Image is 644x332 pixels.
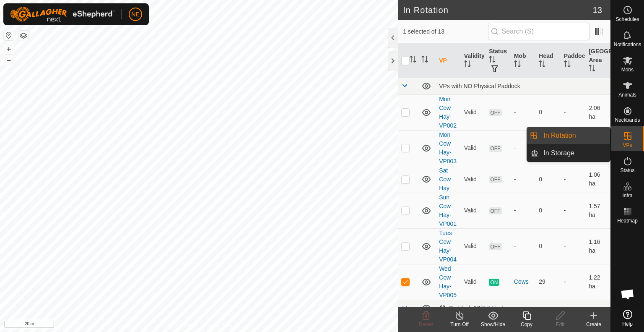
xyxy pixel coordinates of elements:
[561,193,586,228] td: -
[476,321,510,328] div: Show/Hide
[403,5,593,15] h2: In Rotation
[486,44,511,78] th: Status
[410,57,416,64] p-sorticon: Activate to sort
[439,265,457,298] a: Wed Cow Hay-VP005
[615,118,640,123] span: Neckbands
[18,31,29,41] button: Map Layers
[461,264,486,300] td: Valid
[514,108,532,117] div: -
[10,7,115,22] img: Gallagher Logo
[489,145,501,152] span: OFF
[131,10,139,19] span: NE
[543,148,574,158] span: In Storage
[535,166,561,193] td: 0
[461,193,486,228] td: Valid
[489,109,501,116] span: OFF
[585,228,610,264] td: 1.16 ha
[514,62,521,68] p-sorticon: Activate to sort
[543,321,577,328] div: Edit
[614,42,641,47] span: Notifications
[421,57,428,64] p-sorticon: Activate to sort
[439,167,451,191] a: Sat Cow Hay
[514,175,532,184] div: -
[539,62,545,68] p-sorticon: Activate to sort
[527,145,610,162] li: In Storage
[403,27,488,36] span: 1 selected of 13
[443,321,476,328] div: Turn Off
[617,218,638,223] span: Heatmap
[514,144,532,152] div: -
[461,130,486,166] td: Valid
[561,264,586,300] td: -
[622,193,632,198] span: Infra
[514,277,532,286] div: Cows
[621,67,634,72] span: Mobs
[543,131,576,141] span: In Rotation
[561,228,586,264] td: -
[527,127,610,144] li: In Rotation
[585,94,610,130] td: 2.06 ha
[4,44,14,54] button: +
[489,176,501,183] span: OFF
[514,242,532,251] div: -
[461,228,486,264] td: Valid
[514,206,532,215] div: -
[489,279,499,286] span: ON
[436,44,461,78] th: VP
[439,83,607,89] div: VPs with NO Physical Paddock
[419,322,434,327] span: Delete
[461,94,486,130] td: Valid
[564,62,571,68] p-sorticon: Activate to sort
[538,145,610,162] a: In Storage
[439,131,457,165] a: Mon Cow Hay-VP003
[622,322,633,327] span: Help
[480,305,504,311] span: (2.04 ha)
[535,193,561,228] td: 0
[461,44,486,78] th: Validity
[510,321,543,328] div: Copy
[511,44,536,78] th: Mob
[561,166,586,193] td: -
[4,30,14,40] button: Reset Map
[585,193,610,228] td: 1.57 ha
[464,62,471,68] p-sorticon: Activate to sort
[439,194,457,227] a: Sun Cow Hay-VP001
[489,243,501,250] span: OFF
[561,44,586,78] th: Paddock
[535,228,561,264] td: 0
[4,55,14,65] button: –
[615,17,639,22] span: Schedules
[535,94,561,130] td: 0
[615,282,640,307] div: Open chat
[538,127,610,144] a: In Rotation
[623,143,632,148] span: VPs
[439,230,457,263] a: Tues Cow Hay-VP004
[611,306,644,330] a: Help
[618,92,636,97] span: Animals
[585,44,610,78] th: [GEOGRAPHIC_DATA] Area
[589,66,595,73] p-sorticon: Activate to sort
[489,207,501,214] span: OFF
[461,166,486,193] td: Valid
[585,264,610,300] td: 1.22 ha
[489,57,496,64] p-sorticon: Activate to sort
[620,168,634,173] span: Status
[535,44,561,78] th: Head
[585,166,610,193] td: 1.06 ha
[439,305,504,312] div: Paddock 17
[535,264,561,300] td: 29
[593,4,602,16] span: 13
[577,321,610,328] div: Create
[488,23,589,40] input: Search (S)
[561,94,586,130] td: -
[439,96,457,129] a: Mon Cow Hay-VP002
[207,321,232,329] a: Contact Us
[166,321,197,329] a: Privacy Policy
